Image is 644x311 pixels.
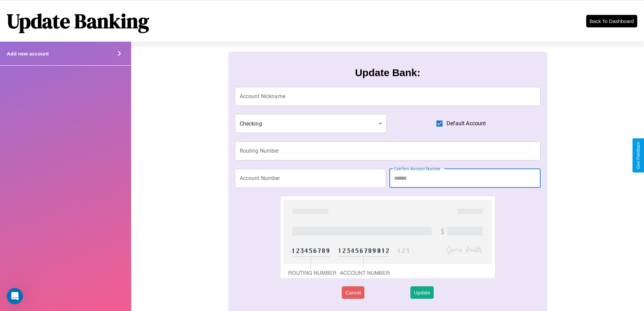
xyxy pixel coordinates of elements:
[410,286,433,299] button: Update
[636,142,641,169] div: Give Feedback
[355,67,420,79] h3: Update Bank:
[586,15,637,27] button: Back To Dashboard
[342,286,364,299] button: Cancel
[7,51,49,57] h4: Add new account
[7,288,23,304] iframe: Intercom live chat
[235,114,387,133] div: Checking
[281,196,495,278] img: check
[7,7,149,35] h1: Update Banking
[394,166,440,172] label: Confirm Account Number
[447,119,486,128] span: Default Account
